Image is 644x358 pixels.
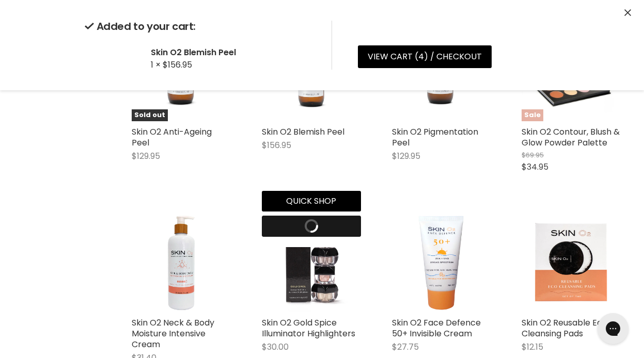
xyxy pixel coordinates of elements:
a: Skin O2 Face Defence 50+ Invisible Cream [392,317,481,339]
span: Sold out [132,109,168,121]
button: Close [624,8,631,19]
h2: Added to your cart: [85,21,315,32]
a: Skin O2 Pigmentation Peel [392,126,478,149]
button: Add to cart [262,216,361,236]
button: Quick shop [262,191,361,211]
img: Skin O2 Neck & Body Moisture Intensive Cream [132,214,231,313]
span: $27.75 [392,341,419,353]
span: $129.95 [132,150,160,162]
a: Skin O2 Contour, Blush & Glow Powder Palette [522,126,620,149]
a: Skin O2 Anti-Ageing Peel [132,126,212,149]
span: $156.95 [163,59,192,71]
h2: Skin O2 Blemish Peel [151,47,315,58]
a: Skin O2 Blemish Peel [262,126,344,138]
span: Sale [522,109,543,121]
span: $129.95 [392,150,420,162]
span: $12.15 [522,341,543,353]
img: Skin O2 Reusable Eco Cleansing Pads [522,214,621,313]
span: 4 [418,51,424,62]
iframe: Gorgias live chat messenger [592,310,634,348]
img: Skin O2 Gold Spice Illuminator Highlighters [262,214,361,313]
span: 1 × [151,59,161,71]
a: Skin O2 Neck & Body Moisture Intensive Cream [132,317,214,350]
a: Skin O2 Gold Spice Illuminator Highlighters [262,317,355,339]
span: $30.00 [262,341,289,353]
a: Skin O2 Reusable Eco Cleansing Pads [522,317,607,339]
img: Skin O2 Face Defence 50+ Invisible Cream [392,214,491,313]
a: View cart (4) / Checkout [358,45,492,68]
span: $34.95 [522,161,548,173]
span: $69.95 [522,150,544,160]
span: $156.95 [262,139,291,151]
